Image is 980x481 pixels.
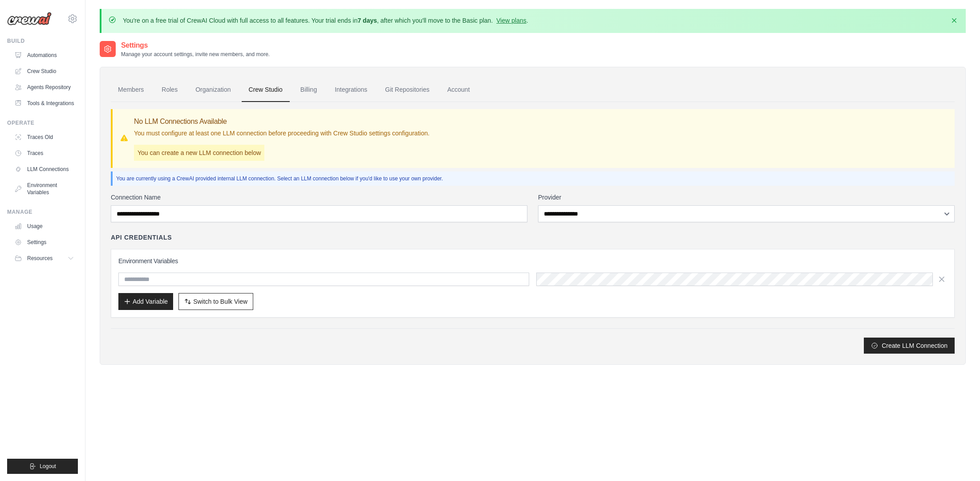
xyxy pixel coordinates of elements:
[11,96,78,110] a: Tools & Integrations
[7,119,78,126] div: Operate
[357,17,377,24] strong: 7 days
[116,175,951,182] p: You are currently using a CrewAI provided internal LLM connection. Select an LLM connection below...
[111,233,172,242] h4: API Credentials
[121,40,270,51] h2: Settings
[242,78,290,102] a: Crew Studio
[7,37,78,45] div: Build
[123,16,528,25] p: You're on a free trial of CrewAI Cloud with full access to all features. Your trial ends in , aft...
[11,251,78,265] button: Resources
[11,130,78,144] a: Traces Old
[27,255,53,262] span: Resources
[935,438,980,481] iframe: Chat Widget
[11,162,78,176] a: LLM Connections
[496,17,526,24] a: View plans
[121,51,270,58] p: Manage your account settings, invite new members, and more.
[378,78,437,102] a: Git Repositories
[118,257,947,265] h3: Environment Variables
[11,178,78,200] a: Environment Variables
[7,459,78,474] button: Logout
[40,463,56,470] span: Logout
[188,78,238,102] a: Organization
[11,219,78,233] a: Usage
[111,193,527,202] label: Connection Name
[134,116,429,127] h3: No LLM Connections Available
[154,78,185,102] a: Roles
[7,208,78,216] div: Manage
[864,338,955,354] button: Create LLM Connection
[134,145,264,161] p: You can create a new LLM connection below
[111,78,151,102] a: Members
[11,235,78,249] a: Settings
[11,146,78,160] a: Traces
[178,293,253,310] button: Switch to Bulk View
[538,193,955,202] label: Provider
[118,293,173,310] button: Add Variable
[11,48,78,62] a: Automations
[193,297,247,306] span: Switch to Bulk View
[11,80,78,94] a: Agents Repository
[293,78,324,102] a: Billing
[11,64,78,78] a: Crew Studio
[134,129,429,138] p: You must configure at least one LLM connection before proceeding with Crew Studio settings config...
[7,12,52,25] img: Logo
[440,78,477,102] a: Account
[328,78,374,102] a: Integrations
